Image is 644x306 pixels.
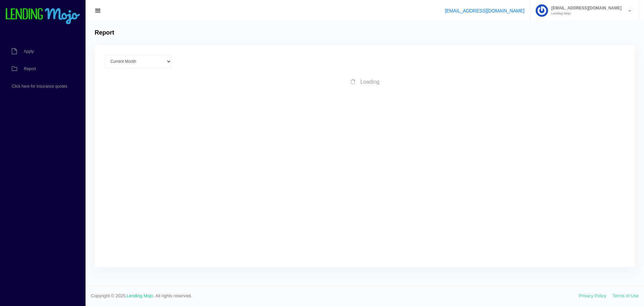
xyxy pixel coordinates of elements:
span: [EMAIL_ADDRESS][DOMAIN_NAME] [548,6,622,10]
span: Copyright © 2025. . All rights reserved. [91,293,579,299]
a: Lending Mojo [127,293,153,298]
h4: Report [95,29,114,37]
span: Apply [24,49,34,53]
img: logo-small.png [5,8,80,25]
img: Profile image [536,4,548,17]
span: Loading [360,79,379,85]
span: Click here for insurance quotes [12,84,67,88]
small: Lending Mojo [548,12,622,15]
a: [EMAIL_ADDRESS][DOMAIN_NAME] [445,8,524,13]
a: Privacy Policy [579,293,606,298]
span: Report [24,67,36,71]
a: Terms of Use [612,293,639,298]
